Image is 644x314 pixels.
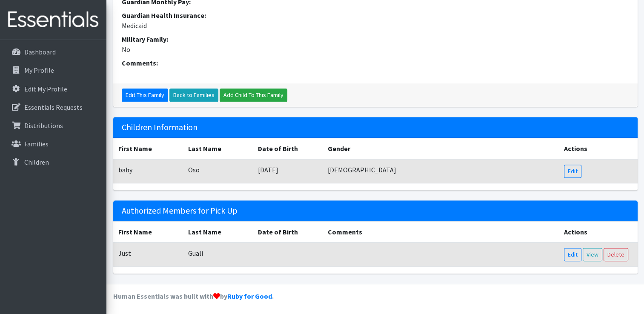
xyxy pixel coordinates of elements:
[3,117,103,134] a: Distributions
[559,138,638,160] th: Actions
[24,140,49,148] p: Families
[183,138,253,160] th: Last Name
[323,222,558,243] th: Comments
[122,58,629,68] dt: Comments:
[24,85,67,93] p: Edit My Profile
[3,62,103,79] a: My Profile
[113,117,638,138] h5: Children Information
[169,88,218,102] a: Back to Families
[183,243,253,267] td: Guali
[227,292,272,300] a: Ruby for Good
[113,292,274,300] strong: Human Essentials was built with by .
[122,20,629,31] dd: Medicaid
[24,121,63,130] p: Distributions
[24,158,49,166] p: Children
[113,159,183,183] td: baby
[3,6,103,34] img: HumanEssentials
[24,66,54,74] p: My Profile
[3,80,103,97] a: Edit My Profile
[323,159,558,183] td: [DEMOGRAPHIC_DATA]
[122,10,629,20] dt: Guardian Health Insurance:
[113,243,183,267] td: Just
[253,222,323,243] th: Date of Birth
[220,88,287,102] a: Add Child To This Family
[24,103,83,111] p: Essentials Requests
[564,248,581,261] a: Edit
[253,138,323,160] th: Date of Birth
[113,138,183,160] th: First Name
[24,48,56,56] p: Dashboard
[3,154,103,171] a: Children
[122,34,629,44] dt: Military Family:
[122,88,168,102] a: Edit This Family
[3,99,103,116] a: Essentials Requests
[3,135,103,152] a: Families
[604,248,628,261] a: Delete
[113,222,183,243] th: First Name
[122,44,629,54] dd: No
[564,165,581,178] a: Edit
[559,222,638,243] th: Actions
[3,43,103,60] a: Dashboard
[253,159,323,183] td: [DATE]
[583,248,602,261] a: View
[323,138,558,160] th: Gender
[183,222,253,243] th: Last Name
[183,159,253,183] td: Oso
[113,200,638,221] h5: Authorized Members for Pick Up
